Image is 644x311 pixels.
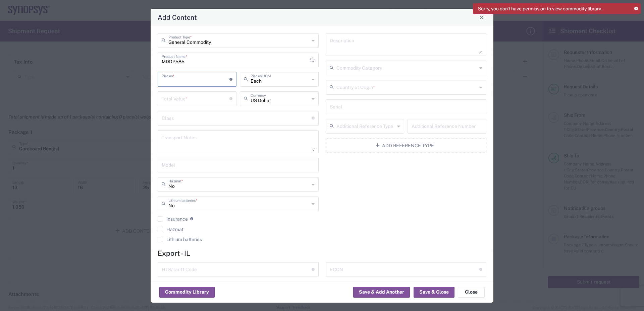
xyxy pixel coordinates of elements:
button: Save & Add Another [353,287,410,298]
h4: Export - IL [158,249,486,257]
label: Hazmat [158,227,183,232]
button: Add Reference Type [326,138,487,153]
label: Lithium batteries [158,237,202,242]
h4: Add Content [158,12,197,22]
button: Commodity Library [159,287,215,298]
button: Save & Close [414,287,454,298]
span: Sorry, you don't have permission to view commodity library. [478,6,602,12]
button: Close [458,287,485,298]
label: Insurance [158,216,188,222]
